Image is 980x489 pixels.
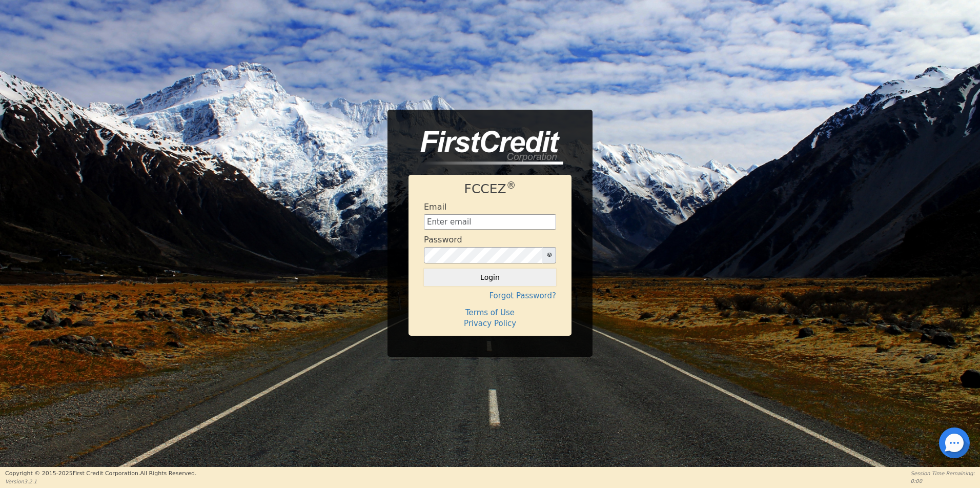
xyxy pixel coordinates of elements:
[424,214,556,230] input: Enter email
[506,180,516,191] sup: ®
[911,477,975,485] p: 0:00
[424,269,556,286] button: Login
[5,478,196,485] p: Version 3.2.1
[424,202,446,212] h4: Email
[409,131,563,165] img: logo-CMu_cnol.png
[5,470,196,478] p: Copyright © 2015- 2025 First Credit Corporation.
[424,319,556,328] h4: Privacy Policy
[911,470,975,477] p: Session Time Remaining:
[424,247,543,263] input: password
[424,308,556,317] h4: Terms of Use
[424,291,556,300] h4: Forgot Password?
[424,235,462,244] h4: Password
[140,470,196,477] span: All Rights Reserved.
[424,181,556,197] h1: FCCEZ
